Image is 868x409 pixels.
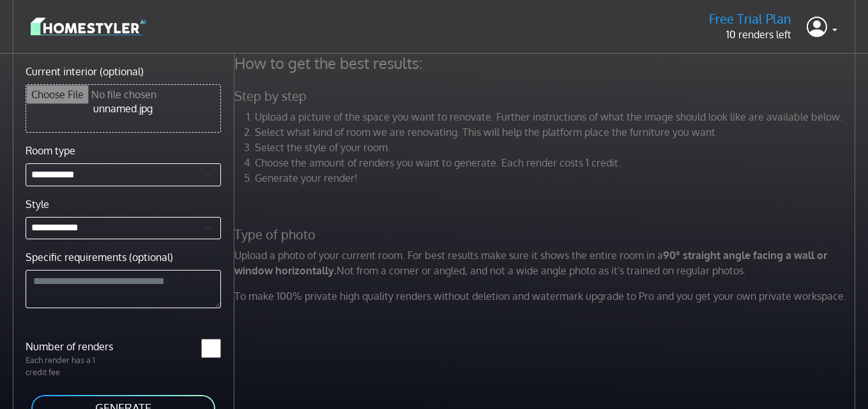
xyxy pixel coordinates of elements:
h5: Free Trial Plan [709,11,791,27]
li: Select what kind of room we are renovating. This will help the platform place the furniture you w... [255,124,858,140]
label: Current interior (optional) [26,64,144,79]
p: Each render has a 1 credit fee [18,354,123,378]
label: Room type [26,143,75,158]
li: Upload a picture of the space you want to renovate. Further instructions of what the image should... [255,109,858,124]
strong: 90° straight angle facing a wall or window horizontally. [234,249,827,277]
img: logo-3de290ba35641baa71223ecac5eacb59cb85b4c7fdf211dc9aaecaaee71ea2f8.svg [31,15,146,38]
h5: Type of photo [227,227,866,242]
p: Upload a photo of your current room. For best results make sure it shows the entire room in a Not... [227,248,866,278]
label: Number of renders [18,339,123,354]
li: Generate your render! [255,170,858,186]
label: Style [26,197,49,212]
li: Choose the amount of renders you want to generate. Each render costs 1 credit. [255,155,858,170]
h4: How to get the best results: [227,54,866,73]
label: Specific requirements (optional) [26,249,173,265]
h5: Step by step [227,88,866,104]
p: 10 renders left [709,27,791,42]
p: To make 100% private high quality renders without deletion and watermark upgrade to Pro and you g... [227,288,866,304]
li: Select the style of your room. [255,140,858,155]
